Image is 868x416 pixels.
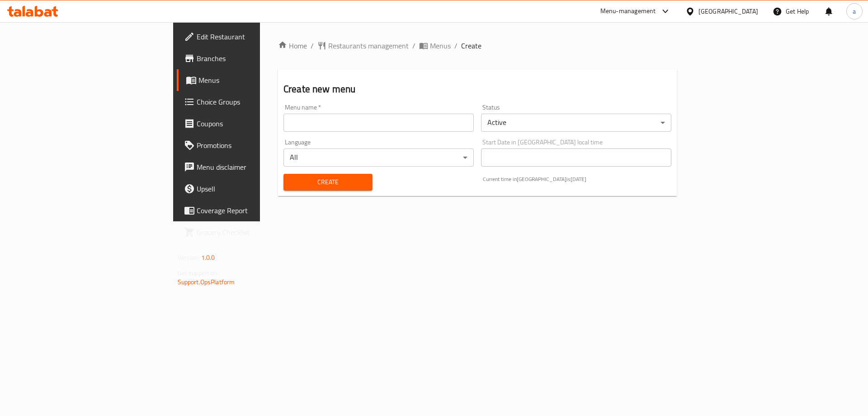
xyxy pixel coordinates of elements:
span: Menus [430,40,451,51]
a: Choice Groups [177,91,318,113]
span: Promotions [197,140,311,151]
a: Restaurants management [317,40,409,51]
span: Grocery Checklist [197,227,311,238]
a: Menus [177,69,318,91]
input: Please enter Menu name [283,114,474,132]
span: Get support on: [178,267,219,279]
span: Branches [197,53,311,64]
span: 1.0.0 [201,252,215,263]
a: Coupons [177,113,318,134]
span: Choice Groups [197,96,311,107]
span: Coverage Report [197,205,311,216]
li: / [454,40,458,51]
a: Promotions [177,134,318,156]
div: Menu-management [600,6,656,17]
span: a [853,6,856,16]
nav: breadcrumb [278,40,677,51]
span: Restaurants management [328,40,409,51]
a: Upsell [177,178,318,200]
span: Upsell [197,183,311,194]
p: Current time in [GEOGRAPHIC_DATA] is [DATE] [483,175,671,183]
a: Grocery Checklist [177,221,318,243]
div: Active [481,114,671,132]
a: Menus [419,40,451,51]
button: Create [283,174,373,191]
a: Coverage Report [177,200,318,221]
span: Version: [178,252,200,263]
h2: Create new menu [283,82,671,96]
div: All [283,148,474,167]
a: Branches [177,48,318,69]
a: Menu disclaimer [177,156,318,178]
a: Edit Restaurant [177,26,318,48]
span: Menu disclaimer [197,162,311,172]
span: Edit Restaurant [197,31,311,42]
li: / [412,40,415,51]
span: Menus [198,75,311,86]
a: Support.OpsPlatform [178,276,235,288]
span: Create [461,40,481,51]
div: [GEOGRAPHIC_DATA] [698,6,758,16]
span: Coupons [197,118,311,129]
span: Create [291,177,365,188]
